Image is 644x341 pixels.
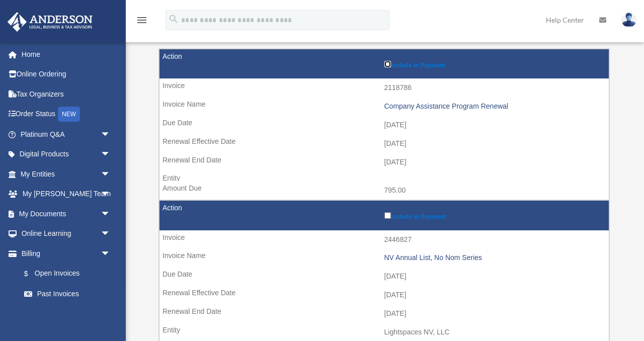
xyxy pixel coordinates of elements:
span: $ [30,268,35,280]
img: User Pic [621,13,636,27]
span: arrow_drop_down [101,124,121,145]
a: My Documentsarrow_drop_down [7,204,126,224]
span: arrow_drop_down [101,144,121,165]
a: menu [136,18,148,26]
td: [DATE] [159,116,609,135]
a: Digital Productsarrow_drop_down [7,144,126,164]
i: menu [136,14,148,26]
a: Online Learningarrow_drop_down [7,224,126,244]
span: arrow_drop_down [101,204,121,224]
a: $Open Invoices [14,264,116,284]
td: 2118786 [159,78,609,98]
label: Include in Payment [384,59,604,69]
a: Past Invoices [14,284,121,304]
a: Order StatusNEW [7,104,126,125]
a: Tax Organizers [7,84,126,104]
span: arrow_drop_down [101,184,121,205]
td: 2446827 [159,230,609,249]
div: NEW [58,107,80,122]
span: arrow_drop_down [101,164,121,185]
td: [DATE] [159,267,609,286]
span: arrow_drop_down [101,243,121,264]
i: search [168,14,179,25]
td: [DATE] [159,134,609,153]
td: [DATE] [159,286,609,305]
td: [DATE] [159,304,609,323]
td: 795.00 [159,181,609,200]
a: Platinum Q&Aarrow_drop_down [7,124,126,144]
a: Online Ordering [7,64,126,84]
div: Company Assistance Program Renewal [384,102,604,111]
a: My [PERSON_NAME] Teamarrow_drop_down [7,184,126,204]
a: Manage Payments [14,304,121,324]
a: My Entitiesarrow_drop_down [7,164,126,184]
span: arrow_drop_down [101,224,121,244]
td: [DATE] [159,153,609,172]
input: Include in Payment [384,212,391,219]
a: Billingarrow_drop_down [7,243,121,264]
a: Home [7,44,126,64]
div: NV Annual List, No Nom Series [384,253,604,262]
input: Include in Payment [384,61,391,67]
label: Include in Payment [384,210,604,220]
img: Anderson Advisors Platinum Portal [5,12,96,32]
